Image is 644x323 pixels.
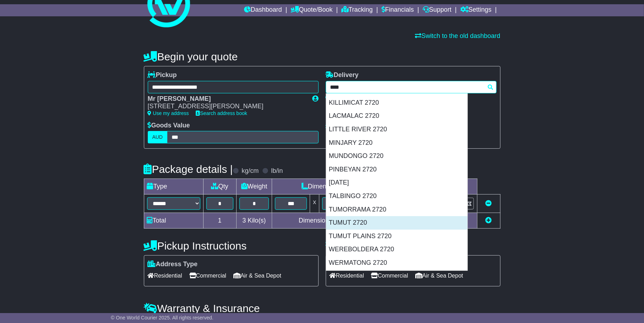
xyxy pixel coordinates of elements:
[371,270,408,281] span: Commercial
[203,213,236,229] td: 1
[486,217,492,224] a: Add new item
[326,270,467,283] div: WINDOWIE 2720
[326,243,467,256] div: WEREBOLDERA 2720
[326,176,467,190] div: [DATE]
[291,4,332,16] a: Quote/Book
[148,131,168,143] label: AUD
[326,230,467,243] div: TUMUT PLAINS 2720
[326,136,467,150] div: MINJARY 2720
[310,195,319,213] td: x
[330,270,364,281] span: Residential
[272,213,404,229] td: Dimensions in Centimetre(s)
[144,179,203,195] td: Type
[326,96,467,110] div: KILLIMICAT 2720
[326,71,359,79] label: Delivery
[326,123,467,136] div: LITTLE RIVER 2720
[271,167,283,175] label: lb/in
[144,213,203,229] td: Total
[236,179,272,195] td: Weight
[460,4,492,16] a: Settings
[236,213,272,229] td: Kilo(s)
[242,167,259,175] label: kg/cm
[144,302,500,314] h4: Warranty & Insurance
[148,122,190,130] label: Goods Value
[148,71,177,79] label: Pickup
[196,110,247,116] a: Search address book
[381,4,414,16] a: Financials
[326,149,467,163] div: MUNDONGO 2720
[203,179,236,195] td: Qty
[415,32,500,39] a: Switch to the old dashboard
[148,270,182,281] span: Residential
[326,256,467,270] div: WERMATONG 2720
[148,103,305,110] div: [STREET_ADDRESS][PERSON_NAME]
[144,240,319,252] h4: Pickup Instructions
[144,51,500,62] h4: Begin your quote
[423,4,451,16] a: Support
[326,109,467,123] div: LACMALAC 2720
[486,200,492,207] a: Remove this item
[341,4,373,16] a: Tracking
[111,315,213,321] span: © One World Courier 2025. All rights reserved.
[244,4,282,16] a: Dashboard
[415,270,463,281] span: Air & Sea Depot
[326,163,467,176] div: PINBEYAN 2720
[148,95,305,103] div: Mr [PERSON_NAME]
[189,270,226,281] span: Commercial
[148,110,189,116] a: Use my address
[326,216,467,230] div: TUMUT 2720
[272,179,404,195] td: Dimensions (L x W x H)
[242,217,246,224] span: 3
[326,203,467,217] div: TUMORRAMA 2720
[326,190,467,203] div: TALBINGO 2720
[233,270,281,281] span: Air & Sea Depot
[144,163,233,175] h4: Package details |
[148,261,198,268] label: Address Type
